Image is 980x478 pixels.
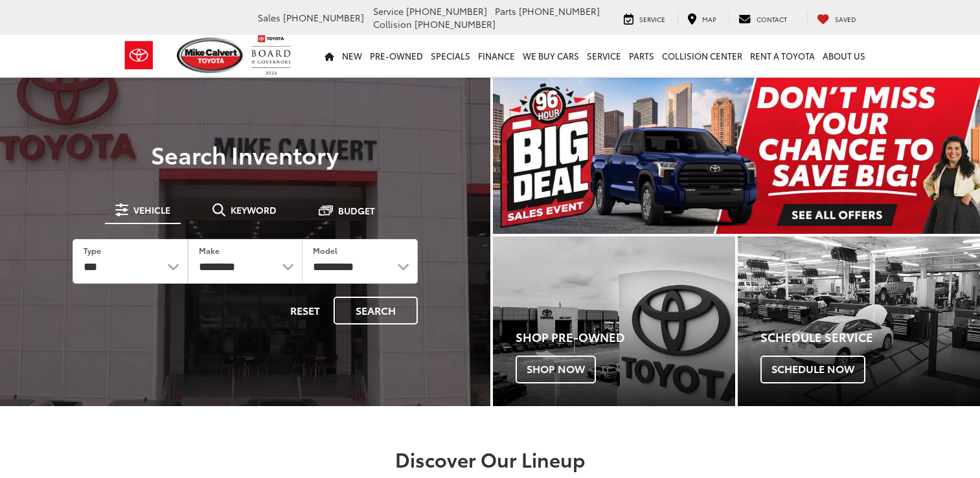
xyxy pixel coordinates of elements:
[415,17,496,30] span: [PHONE_NUMBER]
[279,297,331,324] button: Reset
[516,331,735,344] h4: Shop Pre-Owned
[427,35,474,76] a: Specials
[258,11,280,24] span: Sales
[84,245,101,256] label: Type
[738,236,980,406] div: Toyota
[702,14,716,24] span: Map
[373,5,404,17] span: Service
[338,35,366,76] a: New
[177,38,245,73] img: Mike Calvert Toyota
[760,331,980,344] h4: Schedule Service
[583,35,625,76] a: Service
[321,35,338,76] a: Home
[406,5,487,17] span: [PHONE_NUMBER]
[757,14,787,24] span: Contact
[54,141,436,167] h3: Search Inventory
[746,35,819,76] a: Rent a Toyota
[819,35,869,76] a: About Us
[313,245,337,256] label: Model
[729,12,797,25] a: Contact
[658,35,746,76] a: Collision Center
[366,35,427,76] a: Pre-Owned
[493,236,735,406] div: Toyota
[516,356,596,383] span: Shop Now
[231,205,277,214] span: Keyword
[133,205,170,214] span: Vehicle
[760,356,865,383] span: Schedule Now
[835,14,856,24] span: Saved
[625,35,658,76] a: Parts
[493,236,735,406] a: Shop Pre-Owned Shop Now
[639,14,665,24] span: Service
[199,245,220,256] label: Make
[495,5,516,17] span: Parts
[373,17,412,30] span: Collision
[334,297,418,324] button: Search
[678,12,726,25] a: Map
[34,448,947,470] h2: Discover Our Lineup
[283,11,364,24] span: [PHONE_NUMBER]
[738,236,980,406] a: Schedule Service Schedule Now
[614,12,675,25] a: Service
[519,5,600,17] span: [PHONE_NUMBER]
[474,35,519,76] a: Finance
[519,35,583,76] a: WE BUY CARS
[807,12,866,25] a: My Saved Vehicles
[338,206,375,215] span: Budget
[115,34,163,76] img: Toyota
